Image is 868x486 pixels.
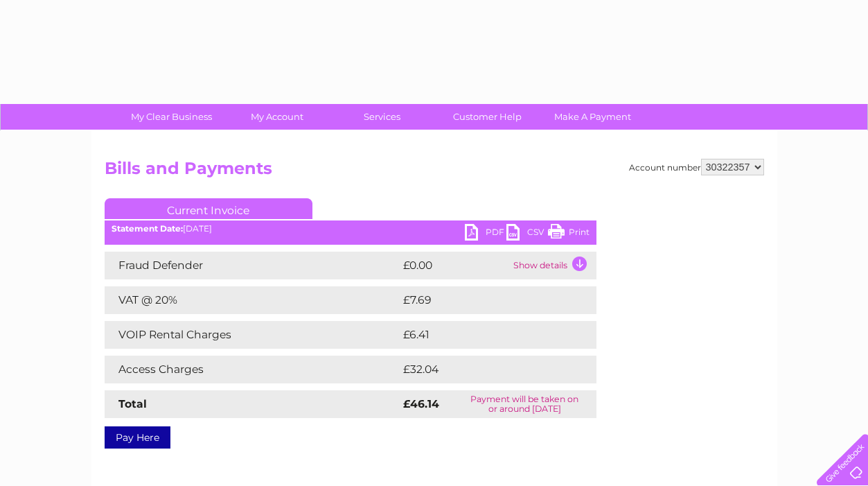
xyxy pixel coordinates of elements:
td: VAT @ 20% [105,286,400,314]
div: [DATE] [105,224,596,234]
a: Customer Help [430,104,544,130]
strong: £46.14 [403,397,439,410]
td: £0.00 [400,252,510,279]
td: Access Charges [105,356,400,383]
a: Pay Here [105,426,170,449]
strong: Total [118,397,147,410]
td: Payment will be taken on or around [DATE] [453,390,596,418]
td: £7.69 [400,286,564,314]
td: £32.04 [400,356,569,383]
td: Show details [510,252,596,279]
h2: Bills and Payments [105,159,764,185]
td: VOIP Rental Charges [105,321,400,349]
a: My Clear Business [114,104,229,130]
b: Statement Date: [112,223,183,234]
a: Make A Payment [535,104,650,130]
a: My Account [220,104,334,130]
a: CSV [506,224,548,244]
td: £6.41 [400,321,563,349]
a: Services [325,104,439,130]
a: PDF [465,224,506,244]
a: Print [548,224,590,244]
a: Current Invoice [105,198,312,219]
td: Fraud Defender [105,252,400,279]
div: Account number [629,159,764,175]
